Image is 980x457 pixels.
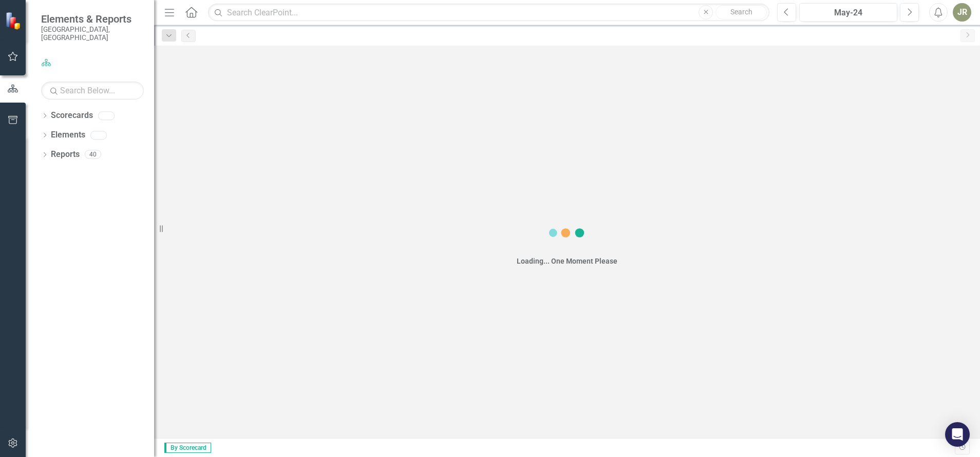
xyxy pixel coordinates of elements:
span: Elements & Reports [41,13,144,25]
input: Search ClearPoint... [208,4,769,22]
small: [GEOGRAPHIC_DATA], [GEOGRAPHIC_DATA] [41,25,144,42]
img: ClearPoint Strategy [4,11,24,30]
button: JR [953,3,971,22]
button: May-24 [799,3,897,22]
a: Reports [51,149,80,161]
div: 40 [85,150,101,159]
div: May-24 [803,7,894,19]
div: Loading... One Moment Please [517,256,617,266]
div: Open Intercom Messenger [945,422,970,447]
span: Search [730,8,752,16]
a: Scorecards [51,110,93,122]
span: By Scorecard [164,443,211,453]
button: Search [715,5,767,19]
input: Search Below... [41,82,144,100]
a: Elements [51,129,85,141]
